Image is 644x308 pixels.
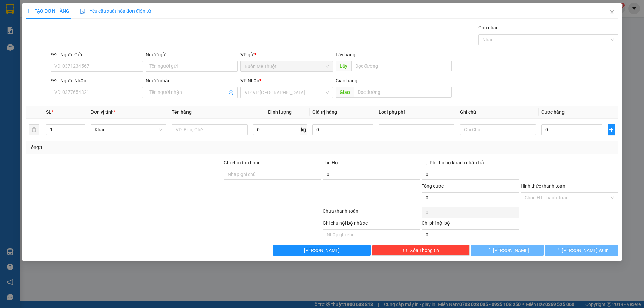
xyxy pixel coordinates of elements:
span: Phí thu hộ khách nhận trả [427,159,487,166]
div: Người gửi [146,51,238,58]
span: delete [402,248,407,253]
span: plus [26,9,31,13]
span: Khác [95,125,162,135]
div: Tổng: 1 [29,144,249,151]
button: plus [608,124,615,135]
span: Lấy hàng [336,52,355,57]
span: Thu Hộ [323,160,338,165]
div: Chi phí nội bộ [422,219,519,229]
span: user-add [229,90,234,95]
button: [PERSON_NAME] [471,245,544,256]
button: delete [29,124,39,135]
span: [PERSON_NAME] và In [562,247,609,254]
span: Yêu cầu xuất hóa đơn điện tử [80,8,151,14]
button: deleteXóa Thông tin [372,245,470,256]
input: Nhập ghi chú [323,229,420,240]
input: VD: Bàn, Ghế [172,124,248,135]
span: Buôn Mê Thuột [245,61,329,71]
span: Giao hàng [336,78,357,83]
span: VP Nhận [241,78,260,83]
input: Dọc đường [354,87,452,98]
th: Loại phụ phí [376,106,457,119]
span: Xóa Thông tin [410,247,439,254]
label: Hình thức thanh toán [521,183,565,189]
th: Ghi chú [458,106,539,119]
input: Ghi Chú [460,124,536,135]
div: Ghi chú nội bộ nhà xe [323,219,420,229]
span: loading [486,248,493,252]
span: [PERSON_NAME] [304,247,340,254]
div: SĐT Người Gửi [51,51,143,58]
span: Tổng cước [422,183,444,189]
input: 0 [312,124,373,135]
span: Lấy [336,61,351,71]
span: Định lượng [268,109,292,115]
div: SĐT Người Nhận [51,77,143,84]
div: Chưa thanh toán [322,207,421,219]
div: Người nhận [146,77,238,84]
span: SL [46,109,52,115]
span: Tên hàng [172,109,192,115]
span: close [609,10,615,15]
input: Ghi chú đơn hàng [224,169,321,180]
label: Ghi chú đơn hàng [224,160,261,165]
span: Cước hàng [541,109,565,115]
span: [PERSON_NAME] [493,247,529,254]
button: Close [603,3,622,22]
span: kg [300,124,307,135]
button: [PERSON_NAME] và In [545,245,618,256]
div: VP gửi [241,51,333,58]
span: loading [554,248,562,252]
img: icon [80,9,86,14]
span: TẠO ĐƠN HÀNG [26,8,69,14]
input: Dọc đường [351,61,452,71]
button: [PERSON_NAME] [273,245,371,256]
span: Đơn vị tính [91,109,116,115]
span: Giao [336,87,354,98]
span: plus [608,127,615,132]
span: Giá trị hàng [312,109,337,115]
label: Gán nhãn [478,25,499,30]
